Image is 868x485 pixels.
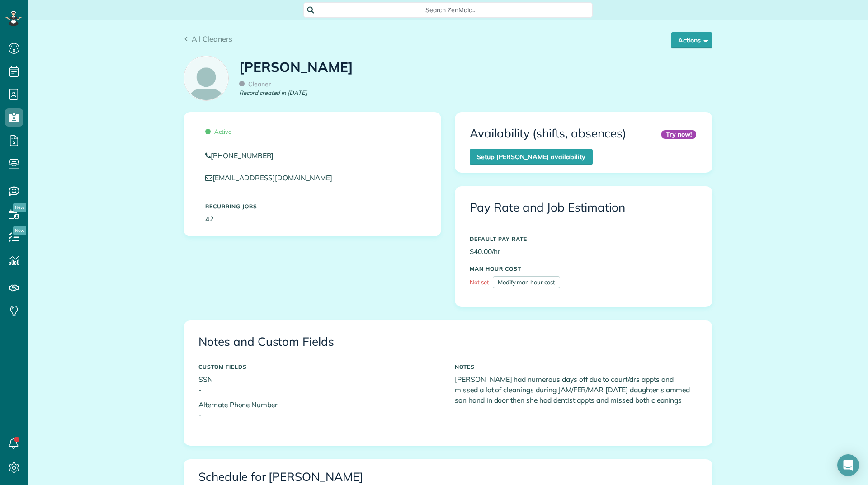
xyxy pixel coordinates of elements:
[205,128,231,135] span: Active
[184,56,228,100] img: employee_icon-c2f8239691d896a72cdd9dc41cfb7b06f9d69bdd837a2ad469be8ff06ab05b5f.png
[470,149,593,165] a: Setup [PERSON_NAME] availability
[184,33,232,44] a: All Cleaners
[198,335,698,348] h3: Notes and Custom Fields
[205,173,341,182] a: [EMAIL_ADDRESS][DOMAIN_NAME]
[470,236,698,242] h5: DEFAULT PAY RATE
[470,201,698,214] h3: Pay Rate and Job Estimation
[198,374,441,395] p: SSN -
[671,32,712,48] button: Actions
[205,203,420,209] h5: Recurring Jobs
[661,130,696,139] div: Try now!
[239,89,307,97] em: Record created in [DATE]
[198,364,441,370] h5: CUSTOM FIELDS
[198,400,441,420] p: Alternate Phone Number -
[205,214,420,224] p: 42
[493,276,560,288] a: Modify man hour cost
[455,374,698,405] p: [PERSON_NAME] had numerous days off due to court/drs appts and missed a lot of cleanings during J...
[470,246,698,257] p: $40.00/hr
[470,266,698,272] h5: MAN HOUR COST
[198,471,698,484] h3: Schedule for [PERSON_NAME]
[239,80,271,88] span: Cleaner
[13,226,26,235] span: New
[837,454,859,476] div: Open Intercom Messenger
[13,203,26,212] span: New
[192,34,232,43] span: All Cleaners
[470,127,626,140] h3: Availability (shifts, absences)
[470,278,489,286] span: Not set
[239,60,353,75] h1: [PERSON_NAME]
[205,151,420,161] a: [PHONE_NUMBER]
[455,364,698,370] h5: NOTES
